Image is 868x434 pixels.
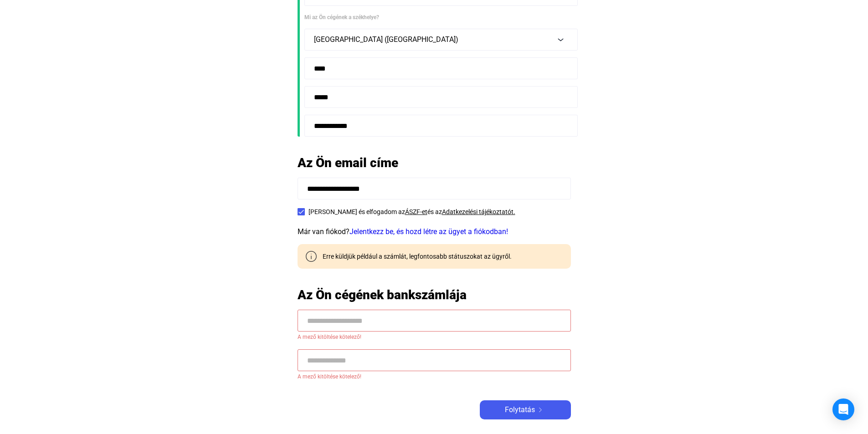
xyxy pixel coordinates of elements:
div: Mi az Ön cégének a székhelye? [304,13,571,22]
span: [GEOGRAPHIC_DATA] ([GEOGRAPHIC_DATA]) [314,35,458,44]
div: Open Intercom Messenger [832,398,854,420]
button: Folytatásarrow-right-white [480,400,571,419]
span: és az [427,208,442,215]
button: [GEOGRAPHIC_DATA] ([GEOGRAPHIC_DATA]) [304,29,578,51]
a: ÁSZF-et [405,208,427,215]
span: [PERSON_NAME] és elfogadom az [308,208,405,215]
a: Jelentkezz be, és hozd létre az ügyet a fiókodban! [349,227,508,236]
div: Erre küldjük például a számlát, legfontosabb státuszokat az ügyről. [316,252,512,261]
span: A mező kitöltése kötelező! [298,332,571,342]
img: info-grey-outline [306,251,317,262]
h2: Az Ön cégének bankszámlája [298,287,571,303]
h2: Az Ön email címe [298,155,571,171]
a: Adatkezelési tájékoztatót. [442,208,515,215]
span: Folytatás [505,404,535,415]
div: Már van fiókod? [298,226,571,237]
span: A mező kitöltése kötelező! [298,371,571,382]
img: arrow-right-white [535,408,546,412]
